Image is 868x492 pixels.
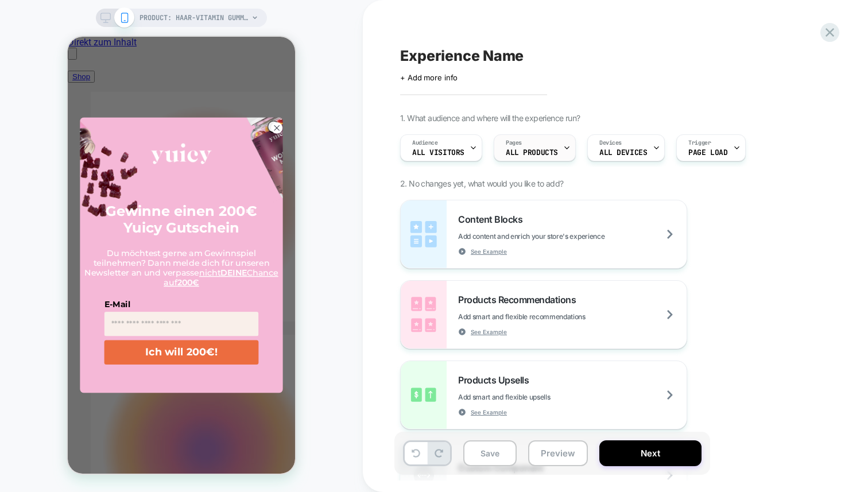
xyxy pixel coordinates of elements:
span: See Example [471,328,507,336]
span: Add smart and flexible upsells [458,393,607,401]
button: Ich will 200€! [37,304,191,328]
span: DEINE [153,231,179,241]
span: Page Load [688,149,727,157]
span: All Visitors [412,149,464,157]
span: Du möchtest gerne am Gewinnspiel teilnehmen? Dann melde dich für unseren Newsletter an und verpasse [17,212,210,251]
span: nicht Chance auf [96,231,210,251]
span: Add smart and flexible recommendations [458,312,643,321]
span: See Example [471,247,507,255]
button: Save [463,440,517,466]
button: Next [599,440,702,466]
span: Products Upsells [458,374,534,386]
span: ALL DEVICES [599,149,647,157]
span: 2. No changes yet, what would you like to add? [400,179,563,188]
span: ALL PRODUCTS [506,149,558,157]
span: 1. What audience and where will the experience run? [400,113,580,123]
span: PRODUCT: Haar-Vitamin Gummibärchen [leckere vitamingums fur schone haare] [139,9,249,27]
span: See Example [471,408,507,416]
span: Experience Name [400,47,524,64]
span: 200€ [110,241,131,251]
span: Products Recommendations [458,294,582,305]
span: Add content and enrich your store's experience [458,232,662,241]
span: Devices [599,139,622,147]
button: Preview [528,440,588,466]
span: Content Blocks [458,214,528,225]
span: Audience [412,139,438,147]
label: E-Mail [37,263,191,275]
span: Pages [506,139,522,147]
span: + Add more info [400,73,458,82]
button: Close dialog [200,84,212,96]
span: Trigger [688,139,711,147]
span: Gewinne einen 200€ Yuicy Gutschein [38,166,189,200]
